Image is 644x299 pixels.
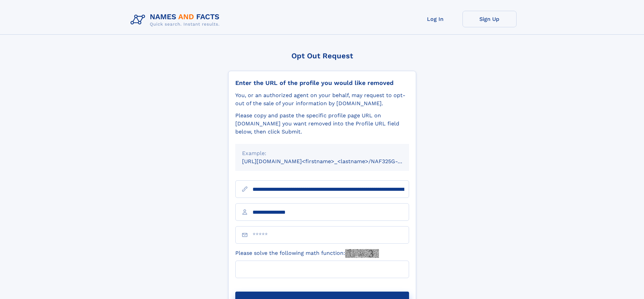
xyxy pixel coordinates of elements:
div: Opt Out Request [228,52,416,60]
div: Please copy and paste the specific profile page URL on [DOMAIN_NAME] you want removed into the Pr... [235,112,409,136]
label: Please solve the following math function: [235,249,379,258]
div: You, or an authorized agent on your behalf, may request to opt-out of the sale of your informatio... [235,91,409,108]
div: Example: [242,149,402,157]
div: Enter the URL of the profile you would like removed [235,79,409,87]
a: Sign Up [462,11,517,27]
img: Logo Names and Facts [128,11,225,29]
small: [URL][DOMAIN_NAME]<firstname>_<lastname>/NAF325G-xxxxxxxx [242,158,422,165]
a: Log In [408,11,462,27]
